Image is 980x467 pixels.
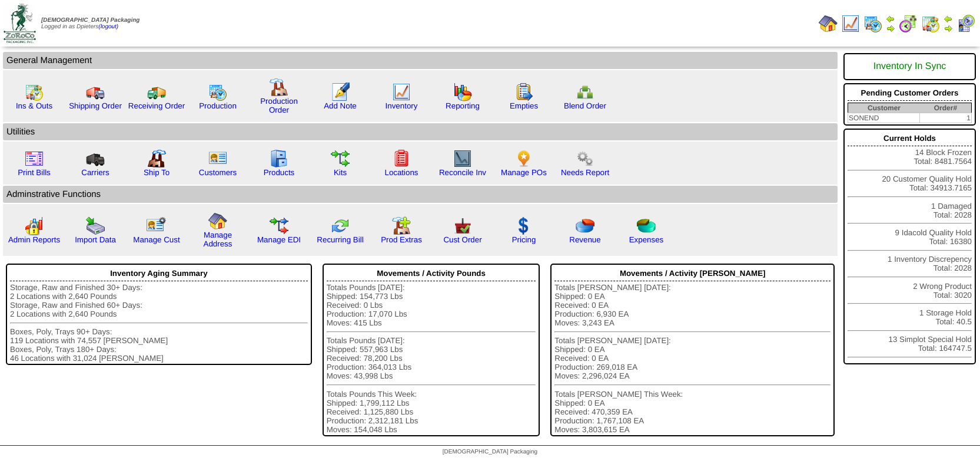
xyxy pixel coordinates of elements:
a: Recurring Bill [317,235,363,244]
div: Movements / Activity Pounds [327,266,536,281]
img: calendarprod.gif [208,83,227,101]
div: Inventory Aging Summary [10,266,308,281]
img: truck2.gif [147,83,166,101]
div: Storage, Raw and Finished 30+ Days: 2 Locations with 2,640 Pounds Storage, Raw and Finished 60+ D... [10,283,308,363]
img: po.png [514,149,533,168]
td: 1 [920,113,972,123]
img: workflow.gif [331,149,350,168]
a: Import Data [75,235,116,244]
a: Prod Extras [381,235,422,244]
img: calendarinout.gif [25,83,44,101]
a: Admin Reports [8,235,60,244]
div: Pending Customer Orders [848,85,972,101]
td: Adminstrative Functions [3,186,838,203]
a: Add Note [324,101,357,110]
div: Movements / Activity [PERSON_NAME] [554,266,830,281]
img: home.gif [208,212,227,231]
img: workorder.gif [514,83,533,101]
a: Pricing [512,235,536,244]
img: arrowleft.gif [886,14,895,24]
a: Manage Address [204,231,232,248]
td: Utilities [3,123,838,140]
a: Customers [199,168,237,177]
img: reconcile.gif [331,216,350,235]
img: import.gif [86,216,105,235]
a: Empties [510,101,538,110]
td: SONEND [848,113,920,123]
a: Blend Order [564,101,606,110]
img: cabinet.gif [270,149,288,168]
a: Reporting [446,101,480,110]
img: prodextras.gif [392,216,411,235]
img: edi.gif [270,216,288,235]
img: invoice2.gif [25,149,44,168]
img: factory.gif [270,78,288,97]
img: dollar.gif [514,216,533,235]
img: arrowleft.gif [944,14,953,24]
img: network.png [576,83,594,101]
img: line_graph2.gif [453,149,472,168]
img: arrowright.gif [886,24,895,33]
img: pie_chart.png [576,216,594,235]
img: calendarprod.gif [863,14,882,33]
img: home.gif [819,14,838,33]
span: [DEMOGRAPHIC_DATA] Packaging [41,17,139,24]
img: workflow.png [576,149,594,168]
img: calendarcustomer.gif [956,14,975,33]
a: Expenses [629,235,664,244]
img: customers.gif [208,149,227,168]
a: Kits [334,168,347,177]
img: truck3.gif [86,149,105,168]
img: locations.gif [392,149,411,168]
a: (logout) [98,24,118,30]
img: line_graph.gif [392,83,411,101]
img: pie_chart2.png [637,216,656,235]
img: truck.gif [86,83,105,101]
img: graph.gif [453,83,472,101]
a: Production Order [260,97,298,114]
div: Current Holds [848,131,972,146]
div: 14 Block Frozen Total: 8481.7564 20 Customer Quality Hold Total: 34913.7165 1 Damaged Total: 2028... [843,129,976,364]
img: zoroco-logo-small.webp [4,4,36,43]
img: calendarinout.gif [921,14,940,33]
a: Reconcile Inv [439,168,486,177]
a: Cust Order [443,235,481,244]
th: Customer [848,103,920,113]
a: Inventory [386,101,418,110]
span: [DEMOGRAPHIC_DATA] Packaging [443,449,537,455]
a: Revenue [569,235,600,244]
div: Totals [PERSON_NAME] [DATE]: Shipped: 0 EA Received: 0 EA Production: 6,930 EA Moves: 3,243 EA To... [554,283,830,434]
td: General Management [3,52,838,69]
div: Totals Pounds [DATE]: Shipped: 154,773 Lbs Received: 0 Lbs Production: 17,070 Lbs Moves: 415 Lbs ... [327,283,536,434]
img: calendarblend.gif [899,14,918,33]
th: Order# [920,103,972,113]
a: Receiving Order [128,101,185,110]
span: Logged in as Dpieters [41,17,139,30]
img: graph2.png [25,216,44,235]
img: line_graph.gif [841,14,860,33]
a: Locations [384,168,418,177]
a: Needs Report [561,168,609,177]
img: factory2.gif [147,149,166,168]
a: Carriers [81,168,109,177]
a: Products [264,168,295,177]
a: Ins & Outs [16,101,52,110]
img: orders.gif [331,83,350,101]
a: Shipping Order [69,101,122,110]
a: Manage POs [501,168,547,177]
a: Print Bills [18,168,51,177]
img: cust_order.png [453,216,472,235]
a: Manage Cust [133,235,180,244]
img: arrowright.gif [944,24,953,33]
a: Manage EDI [257,235,301,244]
a: Production [199,101,237,110]
div: Inventory In Sync [848,55,972,78]
a: Ship To [144,168,170,177]
img: managecust.png [146,216,168,235]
